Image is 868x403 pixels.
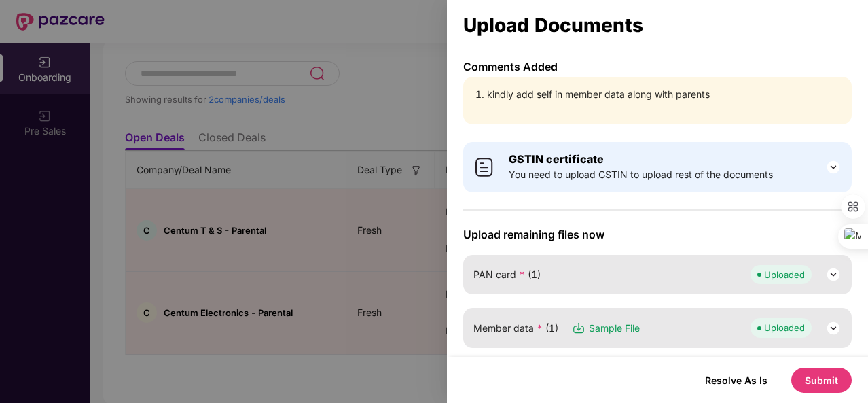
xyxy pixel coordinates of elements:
span: Sample File [589,321,640,336]
img: svg+xml;base64,PHN2ZyB4bWxucz0iaHR0cDovL3d3dy53My5vcmcvMjAwMC9zdmciIHdpZHRoPSI0MCIgaGVpZ2h0PSI0MC... [473,156,495,178]
img: svg+xml;base64,PHN2ZyB3aWR0aD0iMjQiIGhlaWdodD0iMjQiIHZpZXdCb3g9IjAgMCAyNCAyNCIgZmlsbD0ibm9uZSIgeG... [825,159,842,175]
img: svg+xml;base64,PHN2ZyB3aWR0aD0iMTYiIGhlaWdodD0iMTciIHZpZXdCb3g9IjAgMCAxNiAxNyIgZmlsbD0ibm9uZSIgeG... [572,321,585,335]
li: kindly add self in member data along with parents [487,87,842,102]
span: Upload remaining files now [463,228,852,241]
img: svg+xml;base64,PHN2ZyB3aWR0aD0iMjQiIGhlaWdodD0iMjQiIHZpZXdCb3g9IjAgMCAyNCAyNCIgZmlsbD0ibm9uZSIgeG... [825,266,842,283]
div: Upload Documents [463,18,852,33]
div: Uploaded [764,321,805,334]
span: PAN card (1) [473,267,541,282]
span: Member data (1) [473,321,558,336]
p: Comments Added [463,60,852,73]
span: You need to upload GSTIN to upload rest of the documents [509,167,773,182]
button: Submit [791,368,852,393]
div: Uploaded [764,268,805,281]
button: Resolve As Is [691,371,781,389]
b: GSTIN certificate [509,152,604,166]
img: svg+xml;base64,PHN2ZyB3aWR0aD0iMjQiIGhlaWdodD0iMjQiIHZpZXdCb3g9IjAgMCAyNCAyNCIgZmlsbD0ibm9uZSIgeG... [825,320,842,336]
